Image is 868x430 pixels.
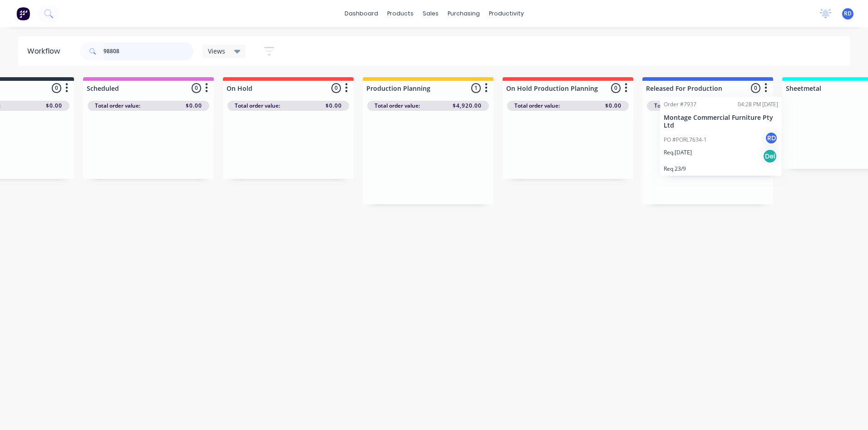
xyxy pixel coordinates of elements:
span: Views [208,46,225,56]
span: $0.00 [46,102,62,110]
div: sales [418,7,443,20]
div: products [383,7,418,20]
img: Factory [16,7,30,20]
span: Total order value: [95,102,140,110]
div: purchasing [443,7,484,20]
div: productivity [484,7,528,20]
span: $0.00 [186,102,202,110]
span: $0.00 [605,102,621,110]
input: Search for orders... [104,42,193,60]
a: dashboard [340,7,383,20]
span: Total order value: [654,102,700,110]
span: Total order value: [235,102,280,110]
span: RD [844,10,852,18]
span: $0.00 [745,102,761,110]
div: Workflow [27,46,64,57]
span: Total order value: [514,102,560,110]
span: $4,920.00 [453,102,482,110]
span: Total order value: [375,102,420,110]
span: $0.00 [325,102,342,110]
